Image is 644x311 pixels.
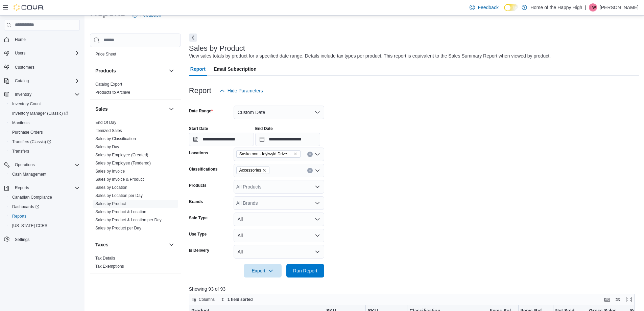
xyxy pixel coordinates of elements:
[1,183,82,193] button: Reports
[9,128,80,136] span: Purchase Orders
[262,168,266,172] button: Remove Accessories from selection in this group
[95,225,141,231] span: Sales by Product per Day
[307,152,313,157] button: Clear input
[95,241,166,248] button: Taxes
[9,100,80,108] span: Inventory Count
[95,136,136,141] span: Sales by Classification
[1,90,82,99] button: Inventory
[9,222,80,230] span: Washington CCRS
[12,149,29,154] span: Transfers
[12,139,51,145] span: Transfers (Classic)
[95,201,126,206] span: Sales by Product
[9,100,44,108] a: Inventory Count
[9,109,71,117] a: Inventory Manager (Classic)
[7,193,82,202] button: Canadian Compliance
[9,203,42,211] a: Dashboards
[9,193,55,201] a: Canadian Compliance
[95,152,148,158] span: Sales by Employee (Created)
[12,236,32,244] a: Settings
[95,256,115,261] span: Tax Details
[9,119,80,127] span: Manifests
[600,3,639,12] p: [PERSON_NAME]
[95,160,151,166] span: Sales by Employee (Tendered)
[9,119,32,127] a: Manifests
[7,147,82,156] button: Transfers
[167,241,175,249] button: Taxes
[95,106,166,112] button: Sales
[12,111,68,116] span: Inventory Manager (Classic)
[95,120,116,125] span: End Of Day
[95,185,127,190] a: Sales by Location
[239,167,261,174] span: Accessories
[167,67,175,75] button: Products
[315,184,320,190] button: Open list of options
[234,106,324,119] button: Custom Date
[95,201,126,206] a: Sales by Product
[9,109,80,117] span: Inventory Manager (Classic)
[7,221,82,230] button: [US_STATE] CCRS
[530,3,582,12] p: Home of the Happy High
[189,108,213,114] label: Date Range
[12,161,80,169] span: Operations
[12,63,80,71] span: Customers
[95,120,116,125] a: End Of Day
[189,87,211,95] h3: Report
[12,172,46,177] span: Cash Management
[189,133,254,146] input: Press the down key to open a popover containing a calendar.
[218,295,256,304] button: 1 field sorted
[12,49,80,57] span: Users
[217,84,266,97] button: Hide Parameters
[1,160,82,170] button: Operations
[199,297,215,302] span: Columns
[9,170,49,178] a: Cash Management
[15,237,29,242] span: Settings
[589,3,597,12] div: Terry Walker
[234,245,324,259] button: All
[7,212,82,221] button: Reports
[12,161,38,169] button: Operations
[15,78,29,84] span: Catalog
[90,50,181,61] div: Pricing
[95,193,143,198] span: Sales by Location per Day
[95,82,122,87] span: Catalog Export
[189,183,207,188] label: Products
[95,226,141,230] a: Sales by Product per Day
[95,218,162,222] a: Sales by Product & Location per Day
[95,106,108,112] h3: Sales
[95,82,122,87] a: Catalog Export
[95,67,116,74] h3: Products
[95,90,130,95] span: Products to Archive
[95,90,130,95] a: Products to Archive
[189,199,203,204] label: Brands
[1,235,82,244] button: Settings
[90,80,181,99] div: Products
[12,130,43,135] span: Purchase Orders
[504,4,518,11] input: Dark Mode
[95,209,146,215] span: Sales by Product & Location
[95,153,148,157] a: Sales by Employee (Created)
[189,286,639,292] p: Showing 93 of 93
[1,76,82,86] button: Catalog
[12,214,26,219] span: Reports
[90,254,181,273] div: Taxes
[189,52,551,60] div: View sales totals by product for a specified date range. Details include tax types per product. T...
[590,3,596,12] span: TW
[12,77,31,85] button: Catalog
[7,109,82,118] a: Inventory Manager (Classic)
[228,87,263,94] span: Hide Parameters
[12,90,34,98] button: Inventory
[95,51,116,57] span: Price Sheet
[293,267,317,274] span: Run Report
[12,195,52,200] span: Canadian Compliance
[9,170,80,178] span: Cash Management
[189,248,209,253] label: Is Delivery
[234,229,324,242] button: All
[9,138,54,146] a: Transfers (Classic)
[15,162,35,168] span: Operations
[15,37,26,42] span: Home
[12,204,39,209] span: Dashboards
[12,35,80,44] span: Home
[9,203,80,211] span: Dashboards
[12,77,80,85] span: Catalog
